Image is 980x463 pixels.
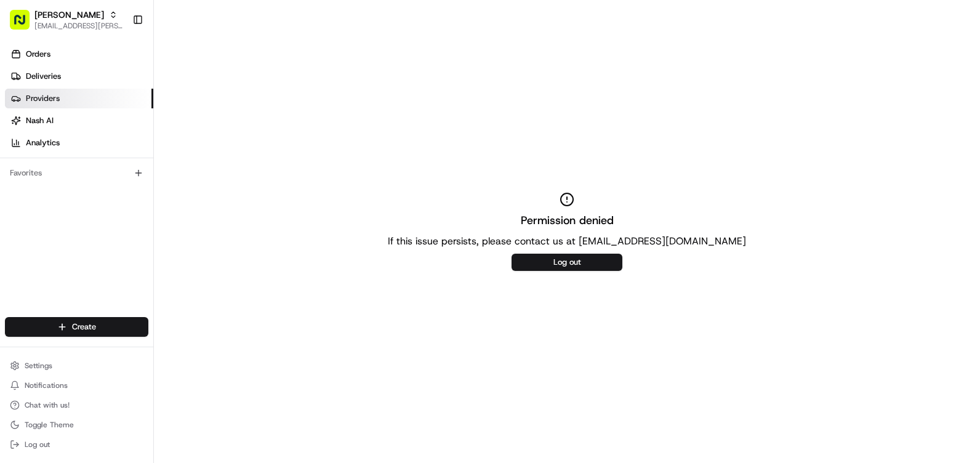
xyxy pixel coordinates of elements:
[72,321,96,332] span: Create
[5,133,153,153] a: Analytics
[34,21,122,31] button: [EMAIL_ADDRESS][PERSON_NAME][DOMAIN_NAME]
[26,115,54,126] span: Nash AI
[42,118,202,130] div: Start new chat
[12,180,22,190] div: 📗
[26,49,50,60] span: Orders
[34,9,104,21] button: [PERSON_NAME]
[25,361,52,371] span: Settings
[26,93,60,104] span: Providers
[99,174,203,196] a: 💻API Documentation
[32,79,203,92] input: Clear
[5,397,148,414] button: Chat with us!
[12,118,34,140] img: 1736555255976-a54dd68f-1ca7-489b-9aae-adbdc363a1c4
[25,440,50,449] span: Log out
[5,436,148,453] button: Log out
[388,234,746,249] p: If this issue persists, please contact us at [EMAIL_ADDRESS][DOMAIN_NAME]
[209,121,224,136] button: Start new chat
[104,180,114,190] div: 💻
[42,130,156,140] div: We're available if you need us!
[5,357,148,374] button: Settings
[521,212,614,229] h2: Permission denied
[25,400,70,410] span: Chat with us!
[87,208,149,218] a: Powered byPylon
[25,179,94,191] span: Knowledge Base
[5,163,148,183] div: Favorites
[26,71,61,82] span: Deliveries
[5,66,153,86] a: Deliveries
[5,89,153,108] a: Providers
[25,380,68,390] span: Notifications
[25,420,74,430] span: Toggle Theme
[12,49,224,69] p: Welcome 👋
[5,5,127,34] button: [PERSON_NAME][EMAIL_ADDRESS][PERSON_NAME][DOMAIN_NAME]
[512,254,622,271] button: Log out
[5,317,148,337] button: Create
[5,111,153,131] a: Nash AI
[5,44,153,64] a: Orders
[5,416,148,433] button: Toggle Theme
[122,209,149,218] span: Pylon
[5,377,148,394] button: Notifications
[12,12,37,37] img: Nash
[116,179,198,191] span: API Documentation
[7,174,99,196] a: 📗Knowledge Base
[26,137,60,148] span: Analytics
